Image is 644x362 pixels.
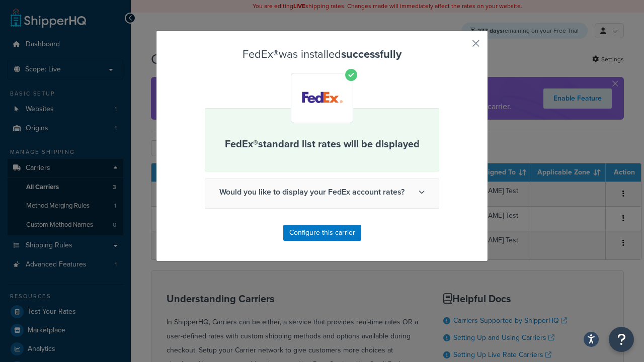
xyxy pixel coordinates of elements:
h3: FedEx® was installed [205,48,439,60]
img: FedEx® [293,75,351,121]
div: FedEx® standard list rates will be displayed [205,108,439,171]
span: Would you like to display your FedEx account rates? [205,179,439,205]
button: Open Resource Center [609,327,634,352]
button: Configure this carrier [283,225,361,241]
strong: successfully [341,46,401,62]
